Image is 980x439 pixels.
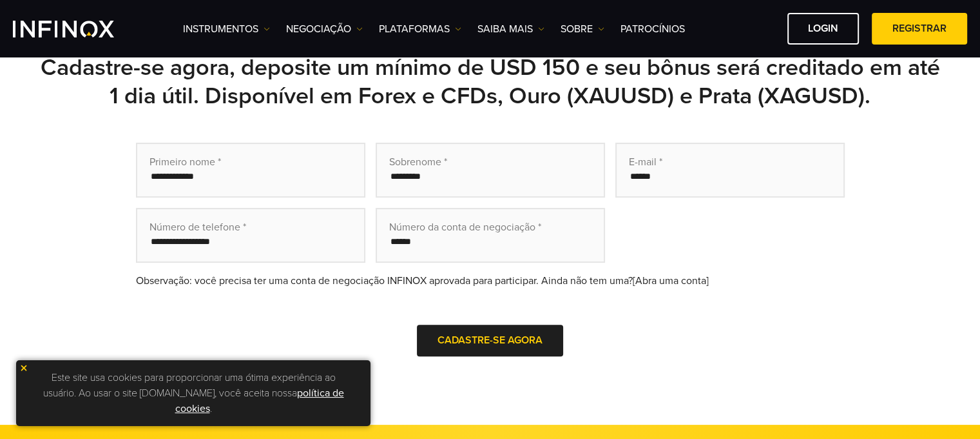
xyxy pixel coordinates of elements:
a: INFINOX Logo [13,21,144,37]
a: NEGOCIAÇÃO [286,21,363,37]
a: [Abra uma conta] [633,274,709,287]
a: Instrumentos [183,21,270,37]
a: PLATAFORMAS [379,21,461,37]
div: Observação: você precisa ter uma conta de negociação INFINOX aprovada para participar. Ainda não ... [136,273,845,289]
a: Saiba mais [477,21,544,37]
button: Cadastre-se agora [417,325,563,356]
p: Este site usa cookies para proporcionar uma ótima experiência ao usuário. Ao usar o site [DOMAIN_... [23,367,364,420]
a: Registrar [872,13,967,45]
a: Login [787,13,859,45]
a: SOBRE [561,21,604,37]
img: yellow close icon [19,363,28,373]
span: Cadastre-se agora [437,334,543,347]
h2: Cadastre-se agora, deposite um mínimo de USD 150 e seu bônus será creditado em até 1 dia útil. Di... [39,54,941,110]
a: Patrocínios [620,21,685,37]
